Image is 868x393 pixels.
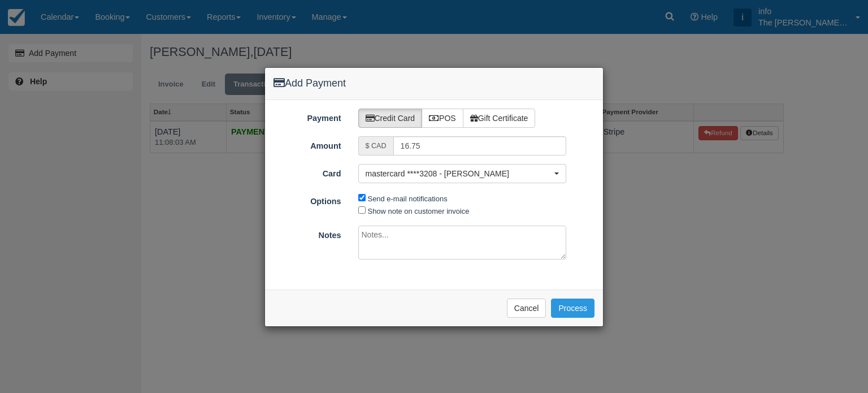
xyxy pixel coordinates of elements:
[422,109,463,128] label: POS
[463,109,536,128] label: Gift Certificate
[368,207,470,215] label: Show note on customer invoice
[358,164,567,183] button: mastercard ****3208 - [PERSON_NAME]
[265,192,350,208] label: Options
[393,136,567,156] input: Valid amount required.
[366,142,387,150] small: $ CAD
[358,109,423,128] label: Credit Card
[265,109,350,124] label: Payment
[368,195,448,203] label: Send e-mail notifications
[551,299,594,318] button: Process
[265,136,350,152] label: Amount
[507,299,546,318] button: Cancel
[274,76,594,91] h4: Add Payment
[366,168,552,179] span: mastercard ****3208 - [PERSON_NAME]
[265,226,350,241] label: Notes
[265,164,350,180] label: Card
